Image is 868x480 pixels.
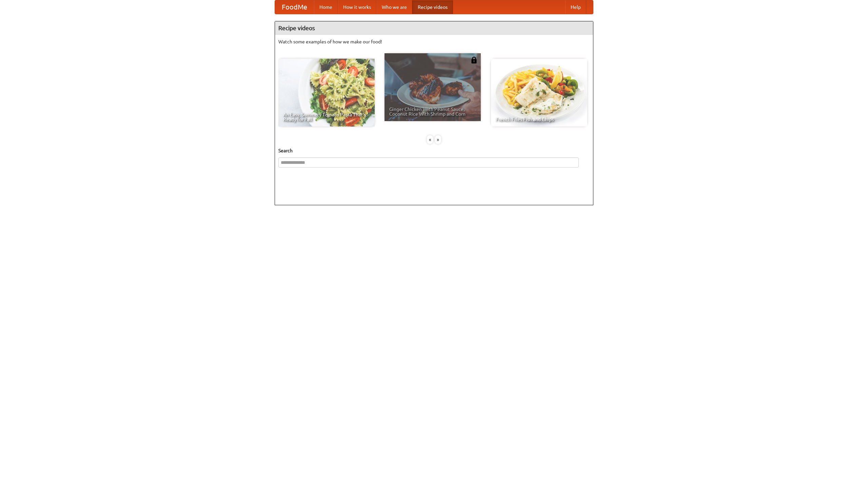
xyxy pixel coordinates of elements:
[275,21,593,35] h4: Recipe videos
[435,135,441,144] div: »
[278,38,590,45] p: Watch some examples of how we make our food!
[491,59,587,127] a: French Fries Fish and Chips
[278,147,590,154] h5: Search
[376,0,412,14] a: Who we are
[278,59,375,127] a: An Easy, Summery Tomato Pasta That's Ready for Fall
[338,0,376,14] a: How it works
[275,0,314,14] a: FoodMe
[496,117,583,122] span: French Fries Fish and Chips
[314,0,338,14] a: Home
[283,112,370,122] span: An Easy, Summery Tomato Pasta That's Ready for Fall
[427,135,433,144] div: «
[565,0,586,14] a: Help
[412,0,453,14] a: Recipe videos
[471,57,477,63] img: 483408.png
